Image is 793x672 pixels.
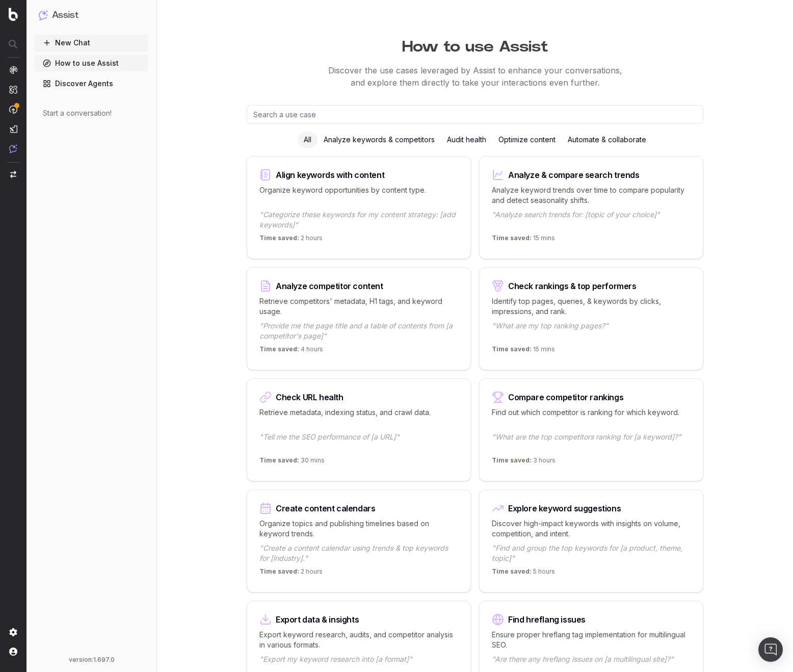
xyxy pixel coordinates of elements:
img: Intelligence [9,85,17,94]
p: 30 mins [259,456,325,469]
h1: Assist [52,8,78,22]
img: Switch project [10,171,16,178]
div: Compare competitor rankings [508,393,623,401]
p: Discover the use cases leveraged by Assist to enhance your conversations, and explore them direct... [157,64,793,89]
a: How to use Assist [35,55,148,71]
h1: How to use Assist [157,33,793,56]
p: Organize topics and publishing timelines based on keyword trends. [259,519,458,539]
button: New Chat [35,35,148,51]
input: Search a use case [247,105,703,123]
div: Analyze competitor content [276,282,383,290]
p: 3 hours [492,456,556,469]
p: "Analyze search trends for: [topic of your choice]" [492,210,691,230]
div: Check URL health [276,393,343,401]
p: Find out which competitor is ranking for which keyword. [492,407,691,428]
p: Retrieve competitors' metadata, H1 tags, and keyword usage. [259,296,458,317]
p: "Categorize these keywords for my content strategy: [add keywords]" [259,210,458,230]
p: Export keyword research, audits, and competitor analysis in various formats. [259,630,458,650]
img: Studio [9,125,17,133]
span: Time saved: [492,567,532,575]
p: 2 hours [259,567,323,580]
div: Optimize content [492,132,562,148]
div: Find hreflang issues [508,615,586,624]
div: Explore keyword suggestions [508,504,621,512]
p: Retrieve metadata, indexing status, and crawl data. [259,407,458,428]
span: Time saved: [259,234,299,242]
p: "Find and group the top keywords for [a product, theme, topic]" [492,543,691,563]
p: Analyze keyword trends over time to compare popularity and detect seasonality shifts. [492,185,691,205]
span: Time saved: [492,234,532,242]
div: Open Intercom Messenger [758,637,783,662]
div: Audit health [441,132,492,148]
img: Assist [9,144,17,153]
span: Time saved: [259,456,299,464]
p: "Create a content calendar using trends & top keywords for [industry]." [259,543,458,563]
p: 15 mins [492,345,555,357]
span: Time saved: [259,567,299,575]
div: Check rankings & top performers [508,282,637,290]
p: 2 hours [259,234,323,246]
img: My account [9,648,17,656]
p: 15 mins [492,234,555,246]
button: Assist [39,8,144,22]
div: Start a conversation! [43,108,140,118]
img: Assist [39,10,48,20]
a: Discover Agents [35,75,148,92]
div: Automate & collaborate [562,132,652,148]
div: All [298,132,318,148]
div: Export data & insights [276,615,359,624]
div: Analyze & compare search trends [508,171,640,179]
div: Align keywords with content [276,171,384,179]
span: Time saved: [492,456,532,464]
p: Discover high-impact keywords with insights on volume, competition, and intent. [492,519,691,539]
div: Create content calendars [276,504,375,512]
p: Identify top pages, queries, & keywords by clicks, impressions, and rank. [492,296,691,317]
div: version: 1.697.0 [39,656,144,664]
span: Time saved: [492,345,532,353]
img: Setting [9,628,17,636]
div: Analyze keywords & competitors [318,132,441,148]
p: 4 hours [259,345,323,357]
img: Activation [9,105,17,114]
p: "What are the top competitors ranking for [a keyword]?" [492,432,691,452]
p: "Tell me the SEO performance of [a URL]" [259,432,458,452]
p: Organize keyword opportunities by content type. [259,185,458,205]
p: Ensure proper hreflang tag implementation for multilingual SEO. [492,630,691,650]
p: "What are my top ranking pages?" [492,321,691,341]
p: "Provide me the page title and a table of contents from [a competitor's page]" [259,321,458,341]
p: 5 hours [492,567,555,580]
img: Botify logo [9,8,18,21]
img: Analytics [9,66,17,74]
span: Time saved: [259,345,299,353]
